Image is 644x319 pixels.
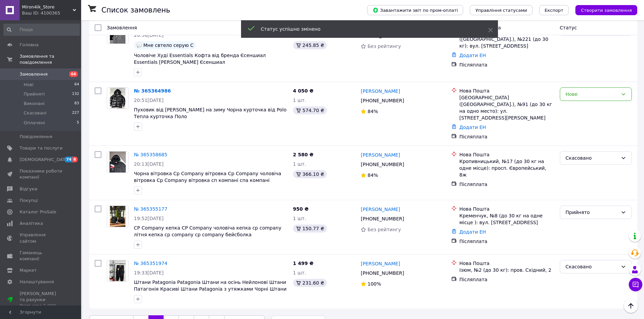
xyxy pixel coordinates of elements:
div: Нова Пошта [459,260,554,267]
button: Завантажити звіт по пром-оплаті [367,5,463,15]
span: Скасовані [24,110,47,116]
button: Чат з покупцем [629,278,642,291]
div: [GEOGRAPHIC_DATA] ([GEOGRAPHIC_DATA].), №91 (до 30 кг на одно место): ул. [STREET_ADDRESS][PERSON... [459,94,554,121]
span: Головна [20,42,39,48]
img: Фото товару [110,152,126,172]
h1: Список замовлень [101,6,170,14]
div: [PHONE_NUMBER] [359,96,405,105]
span: Створити замовлення [581,8,632,13]
span: 132 [72,91,79,97]
img: Фото товару [110,206,126,227]
span: Покупці [20,197,38,204]
div: [PHONE_NUMBER] [359,214,405,223]
a: № 365358685 [134,152,167,157]
span: Виконані [24,101,45,107]
div: Прийнято [566,209,618,216]
div: Кропивницький, №17 (до 30 кг на одне місце): просп. Європейський, 8ж [459,158,554,178]
span: 19:33[DATE] [134,270,164,275]
span: 64 [74,82,79,88]
a: Чорна вітровка Cp Company вітровка Cp Company чоловіча вітровка Cp Company вітровка сп компані сп... [134,171,281,183]
div: Післяплата [459,133,554,140]
span: 20:13[DATE] [134,161,164,167]
span: Експорт [545,8,564,13]
div: 245.85 ₴ [293,41,327,49]
a: № 365355177 [134,206,167,212]
span: Товари та послуги [20,145,63,151]
span: 74 [65,157,72,162]
span: 1 шт. [293,270,306,275]
div: 574.70 ₴ [293,106,327,114]
a: Чоловіче Худі Essentials Кофта від бренда Єсеншиал Essentials [PERSON_NAME] Єсеншиал [134,53,266,65]
div: [GEOGRAPHIC_DATA] ([GEOGRAPHIC_DATA].), №221 (до 30 кг): вул. [STREET_ADDRESS] [459,29,554,49]
a: Створити замовлення [569,7,637,12]
div: Нова Пошта [459,151,554,158]
img: Фото товару [110,88,126,109]
span: Повідомлення [20,134,52,140]
a: [PERSON_NAME] [361,260,400,267]
span: [DEMOGRAPHIC_DATA] [20,157,70,163]
span: Налаштування [20,279,54,285]
a: Фото товару [107,151,128,173]
div: 150.77 ₴ [293,224,327,233]
a: Фото товару [107,206,128,227]
span: Показники роботи компанії [20,168,63,180]
span: Статус [560,25,577,30]
a: Пуховик від [PERSON_NAME] на зиму Чорна курточка від Polo Тепла курточка Поло [134,107,287,119]
span: Гаманець компанії [20,250,63,262]
span: Мне свтело серую С [143,43,193,48]
span: 1 шт. [293,161,306,167]
span: Без рейтингу [367,44,401,49]
div: Нова Пошта [459,87,554,94]
div: 366.10 ₴ [293,170,327,178]
span: Штани Patagonia Patagonia Штани на осінь Нейлонові Штани Патагонія Красиві Штани Patagonia з утяж... [134,280,287,298]
span: Маркет [20,267,37,273]
span: Завантажити звіт по пром-оплаті [373,7,458,13]
span: 227 [72,110,79,116]
span: 84% [367,109,378,114]
div: Скасовано [566,154,618,162]
div: [PHONE_NUMBER] [359,268,405,278]
span: 950 ₴ [293,206,309,212]
span: 20:58[DATE] [134,32,164,38]
a: СP Company кепка CP Company чоловіча кепка cp company літня кепка cp company cp company бейсболка [134,225,281,237]
span: 20:51[DATE] [134,98,164,103]
div: Скасовано [566,263,618,270]
a: Додати ЕН [459,53,486,58]
button: Експорт [539,5,569,15]
span: Miron4ik_Store [22,4,73,10]
span: 84% [367,172,378,178]
span: 19:52[DATE] [134,216,164,221]
a: № 365364986 [134,88,171,94]
div: Кременчук, №8 (до 30 кг на одне місце ): вул. [STREET_ADDRESS] [459,212,554,226]
a: [PERSON_NAME] [361,152,400,158]
div: [PHONE_NUMBER] [359,160,405,169]
span: Замовлення [20,71,48,77]
a: Додати ЕН [459,125,486,130]
div: Післяплата [459,181,554,188]
button: Наверх [624,299,638,313]
span: Відгуки [20,186,37,192]
div: Післяплата [459,238,554,245]
span: Каталог ProSale [20,209,56,215]
button: Управління статусами [470,5,532,15]
a: Додати ЕН [459,229,486,235]
a: Фото товару [107,87,128,109]
span: 1 шт. [293,98,306,103]
div: Ваш ID: 4100365 [22,10,81,16]
span: 5 [77,120,79,126]
div: Нова Пошта [459,206,554,212]
span: 4 050 ₴ [293,88,314,94]
span: 83 [74,101,79,107]
span: 100% [367,281,381,287]
span: Оплачені [24,120,45,126]
span: Прийняті [24,91,45,97]
img: :speech_balloon: [137,43,142,48]
a: [PERSON_NAME] [361,206,400,213]
div: Ізюм, №2 (до 30 кг): пров. Східний, 2 [459,267,554,273]
span: Управління сайтом [20,232,63,244]
span: 2 580 ₴ [293,152,314,157]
